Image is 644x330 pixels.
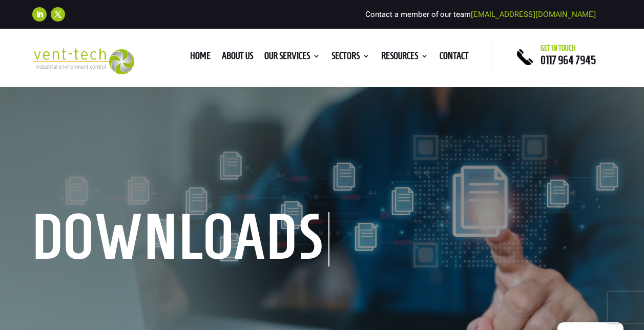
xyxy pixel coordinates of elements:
a: Our Services [264,52,320,64]
img: 2023-09-27T08_35_16.549ZVENT-TECH---Clear-background [32,48,134,74]
span: Contact a member of our team [365,10,596,19]
a: Follow on LinkedIn [32,7,47,22]
a: Contact [440,52,469,64]
a: [EMAIL_ADDRESS][DOMAIN_NAME] [471,10,596,19]
a: Sectors [331,52,370,64]
span: Get in touch [541,44,576,52]
h1: downloads [32,212,329,266]
a: Resources [381,52,428,64]
a: Home [190,52,211,64]
a: About us [222,52,253,64]
a: 0117 964 7945 [541,54,596,66]
a: Follow on X [51,7,65,22]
